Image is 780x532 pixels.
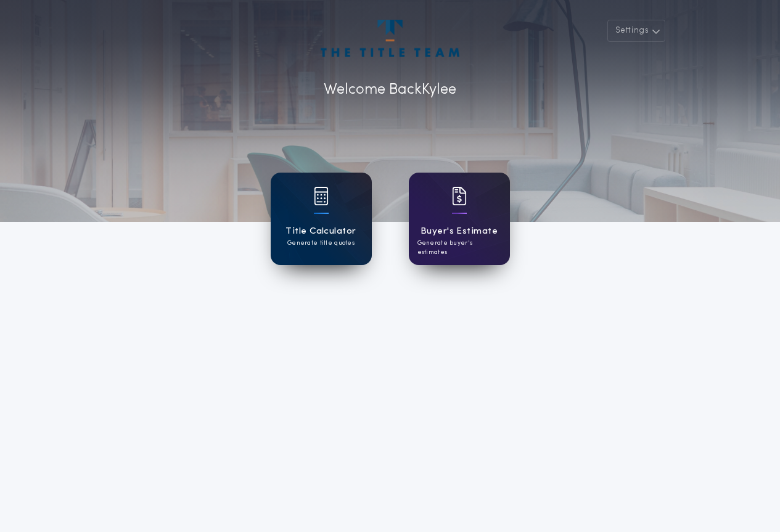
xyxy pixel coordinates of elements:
[314,187,329,205] img: card icon
[452,187,467,205] img: card icon
[324,79,456,101] p: Welcome Back Kylee
[285,224,356,239] h1: Title Calculator
[417,239,501,257] p: Generate buyer's estimates
[421,224,498,239] h1: Buyer's Estimate
[271,173,372,265] a: card iconTitle CalculatorGenerate title quotes
[321,20,459,57] img: account-logo
[409,173,510,265] a: card iconBuyer's EstimateGenerate buyer's estimates
[607,20,665,42] button: Settings
[287,239,355,248] p: Generate title quotes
